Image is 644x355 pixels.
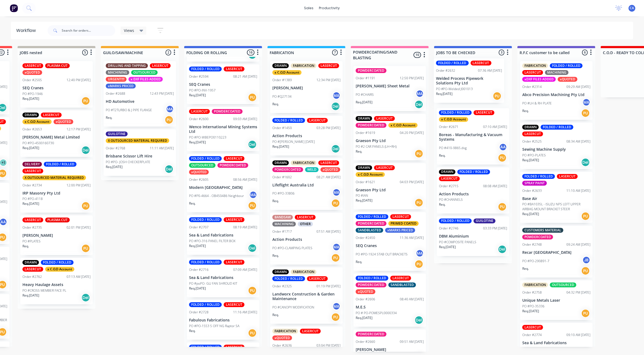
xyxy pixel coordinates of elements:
input: Search for orders... [62,25,115,36]
div: productivity [316,4,343,12]
span: CA [630,6,634,11]
img: Factory [10,4,18,12]
div: Workflow [16,27,38,34]
div: sales [302,4,316,12]
span: Views [124,28,134,33]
